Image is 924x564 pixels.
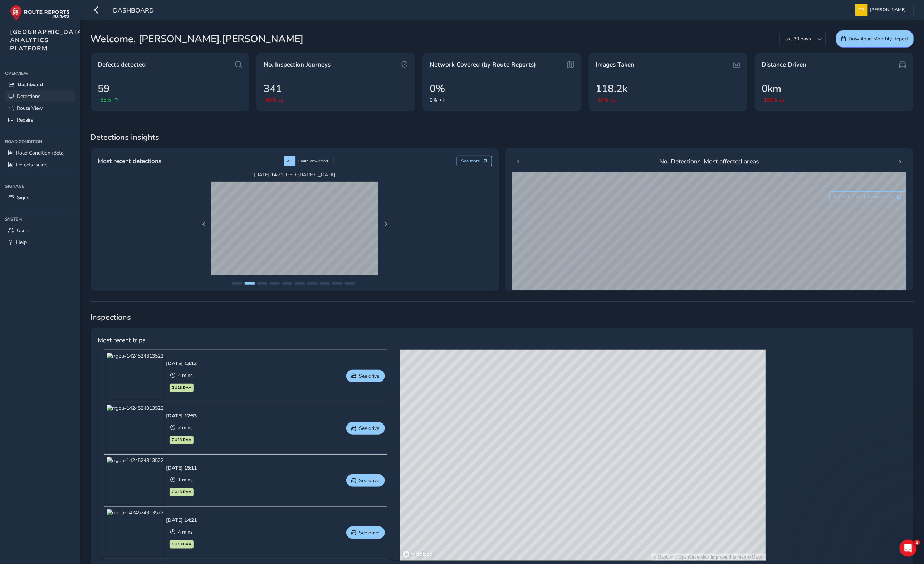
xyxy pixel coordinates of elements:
div: [DATE] 13:13 [166,360,197,367]
button: Previous Page [199,219,209,229]
span: 1 mins [178,476,193,483]
span: Detections [17,93,40,100]
a: Detections [5,90,75,102]
span: No. Inspection Journeys [264,60,331,69]
button: Page 8 [320,282,330,285]
span: 341 [264,81,282,96]
a: Defects Guide [5,159,75,171]
span: 0% [430,81,445,96]
span: Images Taken [596,60,635,69]
span: [PERSON_NAME] [870,4,906,16]
a: Signs [5,192,75,203]
button: See drive [346,422,385,435]
span: Defects Guide [16,161,47,168]
span: [GEOGRAPHIC_DATA] ANALYTICS PLATFORM [10,28,85,53]
span: -57% [596,96,608,104]
span: Defects detected [98,60,146,69]
span: 4 mins [178,529,193,535]
span: Welcome, [PERSON_NAME].[PERSON_NAME] [90,31,303,46]
img: rrgpu-1424524313522 [107,509,164,556]
div: Road Condition [5,136,75,147]
button: See more [457,156,492,166]
button: Page 2 [245,282,255,285]
button: Page 3 [257,282,267,285]
button: See difference for same period [830,191,907,202]
a: Route View [5,102,75,114]
span: Road Condition (Beta) [16,149,65,156]
a: Users [5,225,75,236]
button: [PERSON_NAME] [855,4,909,16]
span: See more [461,158,480,164]
span: GU18 DAA [172,489,191,495]
span: Route View defect [298,158,328,163]
span: 0% [430,96,437,104]
div: System [5,214,75,225]
div: AI [284,156,295,166]
span: Most recent detections [98,156,161,166]
span: Detections insights [90,132,914,143]
span: See drive [359,529,380,536]
span: Download Monthly Report [849,35,909,42]
span: Most recent trips [98,335,145,345]
button: Page 6 [295,282,305,285]
div: [DATE] 14:21 [166,517,197,524]
img: rrgpu-1424524313522 [107,353,164,399]
button: Page 5 [282,282,292,285]
span: -100% [762,96,777,104]
img: diamond-layout [855,4,868,16]
div: Route View defect [295,156,334,166]
span: Repairs [17,117,33,123]
span: Dashboard [113,6,154,16]
span: GU18 DAA [172,541,191,547]
iframe: Intercom live chat [900,540,917,557]
span: GU18 DAA [172,437,191,443]
span: AI [287,158,290,163]
img: rrgpu-1424524313522 [107,405,164,451]
button: Page 7 [307,282,317,285]
div: [DATE] 12:53 [166,412,197,419]
a: Dashboard [5,79,75,90]
span: Inspections [90,312,914,323]
span: See drive [359,373,380,379]
span: 0km [762,81,782,96]
span: GU18 DAA [172,385,191,391]
a: Road Condition (Beta) [5,147,75,159]
span: Dashboard [18,81,43,88]
span: Last 30 days [780,33,814,45]
span: See drive [359,477,380,484]
button: See drive [346,370,385,382]
img: rr logo [10,5,70,21]
span: 4 mins [178,372,193,379]
a: Help [5,236,75,248]
button: Next Page [381,219,391,229]
button: See drive [346,474,385,487]
span: Users [17,227,30,234]
span: [DATE] 14:21 , [GEOGRAPHIC_DATA] [211,171,378,178]
a: Repairs [5,114,75,126]
button: Page 10 [345,282,355,285]
span: 118.2k [596,81,628,96]
span: Network Covered (by Route Reports) [430,60,536,69]
span: 59 [98,81,110,96]
span: Distance Driven [762,60,807,69]
span: Signs [17,194,29,201]
span: 2 mins [178,424,193,431]
div: Overview [5,68,75,79]
span: 1 [914,540,920,545]
span: Route View [17,105,43,112]
div: Signage [5,181,75,192]
img: rrgpu-1424524313522 [107,457,164,504]
span: Help [16,239,27,246]
button: Page 1 [232,282,242,285]
span: See drive [359,425,380,432]
button: Page 4 [270,282,280,285]
button: See drive [346,526,385,539]
button: Download Monthly Report [836,30,914,48]
button: Page 9 [332,282,342,285]
div: [DATE] 15:11 [166,465,197,471]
